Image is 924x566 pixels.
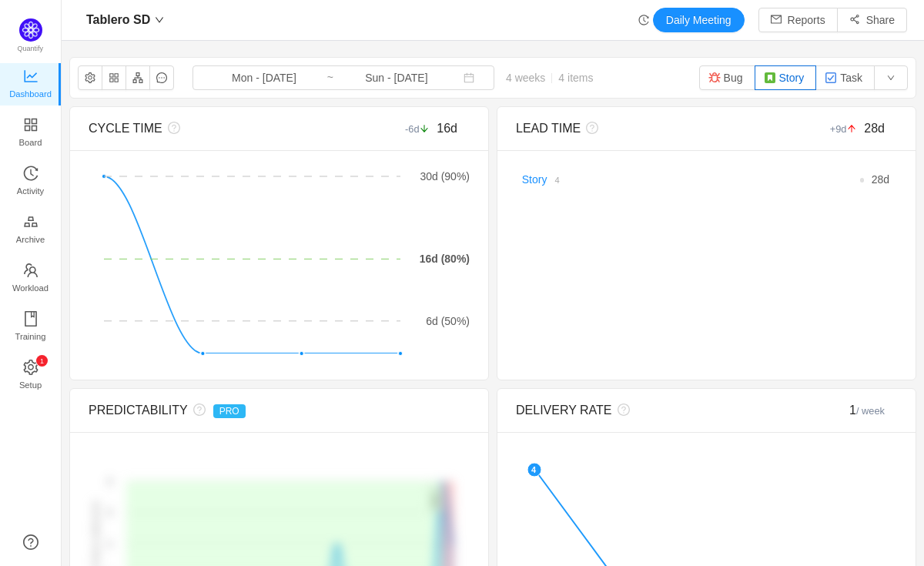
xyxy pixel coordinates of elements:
i: icon: team [23,263,38,278]
span: d [872,173,889,186]
span: Quantify [18,45,44,52]
i: icon: arrow-up [847,124,857,134]
i: icon: arrow-down [420,124,430,134]
p: 1 [39,355,43,367]
span: Tablero SD [86,8,150,32]
button: icon: setting [78,65,102,90]
i: icon: history [23,166,38,181]
small: -6d [405,123,437,135]
span: 16d [437,122,457,135]
button: Bug [699,65,755,90]
span: Workload [12,273,49,303]
img: story.svg [764,72,776,84]
span: Activity [17,176,44,206]
sup: 1 [36,355,48,367]
input: Start date [202,69,326,86]
span: PRO [213,404,246,418]
button: icon: apartment [126,65,150,90]
span: 4 weeks [494,72,604,84]
span: Archive [16,224,45,255]
i: icon: gold [23,214,38,229]
span: 4 items [558,72,593,84]
div: PREDICTABILITY [89,401,374,420]
button: Task [815,65,875,90]
i: icon: question-circle [581,122,598,134]
i: icon: history [638,15,649,25]
span: Training [15,321,45,352]
a: Workload [23,263,38,294]
button: icon: mailReports [758,8,838,32]
i: icon: appstore [23,117,38,132]
a: Board [23,118,38,149]
a: Archive [23,215,38,246]
div: DELIVERY RATE [516,401,802,420]
i: icon: question-circle [188,404,206,416]
input: End date [334,69,459,86]
small: / week [856,405,885,417]
span: Board [19,127,42,158]
i: icon: calendar [464,72,474,83]
img: Quantify [19,18,42,42]
i: icon: setting [23,360,38,375]
span: 28 [872,173,884,186]
tspan: 1 [108,539,112,548]
span: Setup [19,370,42,400]
button: icon: down [874,65,908,90]
i: icon: down [155,15,164,25]
button: icon: message [149,65,174,90]
a: Dashboard [23,69,38,100]
span: LEAD TIME [516,122,581,135]
i: icon: question-circle [612,404,630,416]
small: +9d [830,123,865,135]
button: Daily Meeting [653,8,745,32]
button: icon: appstore [102,65,126,90]
a: 4 [547,173,559,186]
small: 4 [554,176,559,185]
a: icon: settingSetup [23,360,38,391]
tspan: 2 [108,508,112,517]
a: icon: question-circle [23,534,38,550]
span: 28d [864,122,885,135]
tspan: 2 [108,477,112,486]
a: Training [23,312,38,343]
button: Story [755,65,817,90]
img: 10303 [708,72,721,84]
a: Story [522,173,547,186]
span: 1 [849,404,885,417]
img: 10318 [825,72,837,84]
i: icon: book [23,311,38,327]
a: Activity [23,166,38,197]
button: icon: share-altShare [837,8,907,32]
i: icon: question-circle [162,122,180,134]
span: CYCLE TIME [89,122,162,135]
span: Dashboard [9,79,52,109]
i: icon: line-chart [23,69,38,84]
